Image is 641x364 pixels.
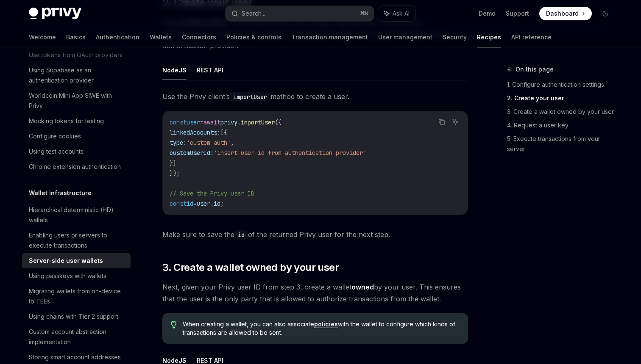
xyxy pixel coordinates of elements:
[170,139,187,146] span: type:
[511,27,552,47] a: API reference
[242,8,265,19] div: Search...
[599,7,612,20] button: Toggle dark mode
[29,91,125,111] div: Worldcoin Mini App SIWE with Privy
[237,119,241,126] span: .
[436,116,447,127] button: Copy the contents from the code block
[187,119,200,126] span: user
[450,116,461,127] button: Ask AI
[171,321,177,328] svg: Tip
[170,149,214,157] span: customUserId:
[66,27,86,47] a: Basics
[220,129,227,136] span: [{
[226,27,281,47] a: Policies & controls
[162,281,468,305] span: Next, given your Privy user ID from step 3, create a wallet by your user. This ensures that the u...
[29,312,118,322] div: Using chains with Tier 2 support
[193,200,197,207] span: =
[22,113,131,129] a: Mocking tokens for testing
[507,119,619,132] a: 4. Request a user key
[170,190,254,197] span: // Save the Privy user ID
[22,253,131,268] a: Server-side user wallets
[546,9,579,18] span: Dashboard
[29,205,125,225] div: Hierarchical deterministic (HD) wallets
[22,202,131,228] a: Hierarchical deterministic (HD) wallets
[29,146,84,157] div: Using test accounts
[220,200,224,207] span: ;
[183,320,460,337] span: When creating a wallet, you can also associate with the wallet to configure which kinds of transa...
[393,9,410,18] span: Ask AI
[22,159,131,174] a: Chrome extension authentication
[539,7,592,20] a: Dashboard
[22,324,131,350] a: Custom account abstraction implementation
[22,309,131,324] a: Using chains with Tier 2 support
[29,162,121,172] div: Chrome extension authentication
[351,283,374,292] a: owned
[214,200,220,207] span: id
[29,116,104,126] div: Mocking tokens for testing
[170,119,187,126] span: const
[378,27,432,47] a: User management
[29,27,56,47] a: Welcome
[187,139,231,146] span: 'custom_auth'
[507,91,619,105] a: 2. Create your user
[187,200,193,207] span: id
[29,65,125,85] div: Using Supabase as an authentication provider
[275,119,281,126] span: ({
[231,139,234,146] span: ,
[214,149,366,157] span: 'insert-user-id-from-authentication-provider'
[516,64,554,74] span: On this page
[182,27,216,47] a: Connectors
[22,144,131,159] a: Using test accounts
[507,78,619,91] a: 1. Configure authentication settings
[22,129,131,144] a: Configure cookies
[29,352,121,362] div: Storing smart account addresses
[200,119,203,126] span: =
[203,119,220,126] span: await
[314,320,338,328] a: policies
[479,9,496,18] a: Demo
[29,230,125,251] div: Enabling users or servers to execute transactions
[507,132,619,156] a: 5. Execute transactions from your server
[170,200,187,207] span: const
[506,9,529,18] a: Support
[170,169,180,177] span: });
[162,91,468,102] span: Use the Privy client’s method to create a user.
[226,6,374,21] button: Search...⌘K
[507,105,619,119] a: 3. Create a wallet owned by your user
[29,188,92,198] h5: Wallet infrastructure
[234,230,248,240] code: id
[220,119,237,126] span: privy
[443,27,467,47] a: Security
[170,159,176,167] span: }]
[29,271,106,281] div: Using passkeys with wallets
[150,27,172,47] a: Wallets
[360,10,369,17] span: ⌘ K
[477,27,501,47] a: Recipes
[292,27,368,47] a: Transaction management
[22,228,131,253] a: Enabling users or servers to execute transactions
[230,92,270,102] code: importUser
[22,284,131,309] a: Migrating wallets from on-device to TEEs
[197,60,223,80] button: REST API
[29,256,103,266] div: Server-side user wallets
[210,200,214,207] span: .
[197,200,210,207] span: user
[96,27,139,47] a: Authentication
[162,60,187,80] button: NodeJS
[22,63,131,88] a: Using Supabase as an authentication provider
[378,6,415,21] button: Ask AI
[29,8,81,19] img: dark logo
[22,268,131,284] a: Using passkeys with wallets
[241,119,275,126] span: importUser
[22,88,131,113] a: Worldcoin Mini App SIWE with Privy
[170,129,220,136] span: linkedAccounts:
[29,286,125,306] div: Migrating wallets from on-device to TEEs
[29,131,81,141] div: Configure cookies
[162,229,468,240] span: Make sure to save the of the returned Privy user for the next step.
[29,327,125,347] div: Custom account abstraction implementation
[162,261,339,274] span: 3. Create a wallet owned by your user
